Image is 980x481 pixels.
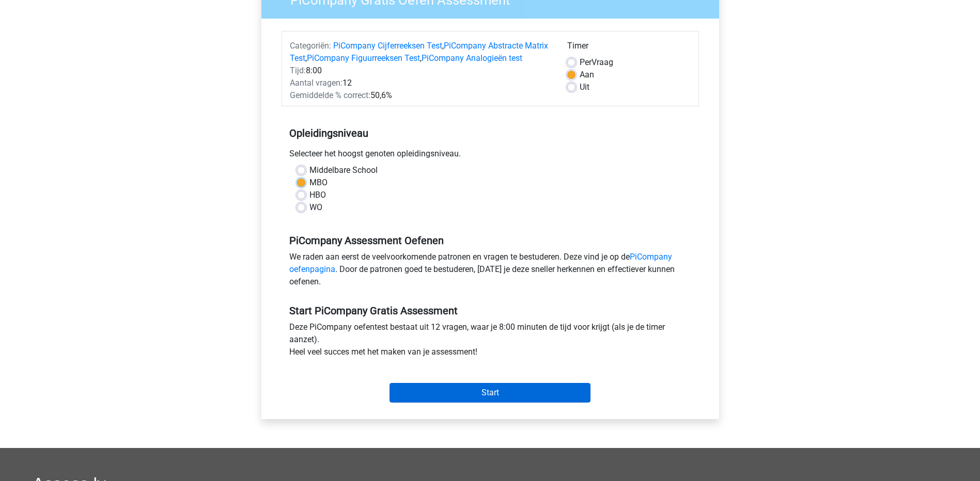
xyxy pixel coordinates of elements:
[290,90,370,100] span: Gemiddelde % correct:
[282,251,699,292] div: We raden aan eerst de veelvoorkomende patronen en vragen te bestuderen. Deze vind je op de . Door...
[289,234,691,247] h5: PiCompany Assessment Oefenen
[289,304,691,317] h5: Start PiCompany Gratis Assessment
[282,40,559,65] div: , , ,
[282,77,559,89] div: 12
[290,66,306,75] span: Tijd:
[289,123,691,143] h5: Opleidingsniveau
[282,89,559,102] div: 50,6%
[422,53,522,63] a: PiCompany Analogieën test
[290,41,331,51] span: Categoriën:
[309,164,378,177] label: Middelbare School
[580,69,594,81] label: Aan
[282,321,699,362] div: Deze PiCompany oefentest bestaat uit 12 vragen, waar je 8:00 minuten de tijd voor krijgt (als je ...
[567,40,691,56] div: Timer
[309,201,322,214] label: WO
[333,41,442,51] a: PiCompany Cijferreeksen Test
[282,65,559,77] div: 8:00
[390,383,590,403] input: Start
[309,177,328,189] label: MBO
[290,78,343,88] span: Aantal vragen:
[307,53,420,63] a: PiCompany Figuurreeksen Test
[580,57,592,67] span: Per
[580,81,589,93] label: Uit
[580,56,613,69] label: Vraag
[309,189,326,201] label: HBO
[282,148,699,164] div: Selecteer het hoogst genoten opleidingsniveau.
